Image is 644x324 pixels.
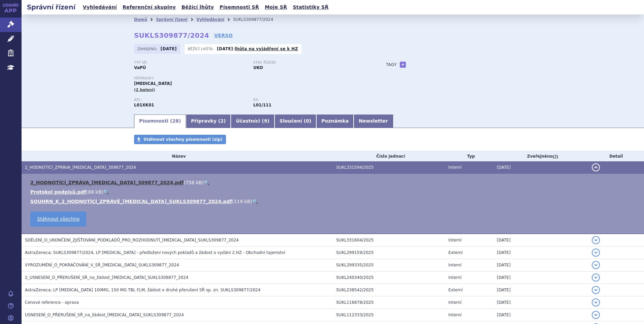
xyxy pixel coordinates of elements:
button: detail [592,163,600,171]
span: (2 balení) [134,88,155,92]
span: Externí [448,288,462,292]
span: 2_HODNOTÍCÍ_ZPRÁVA_LYNPARZA_309877_2024 [25,165,136,170]
li: SUKLS309877/2024 [233,14,282,25]
a: Stáhnout všechny písemnosti (zip) [134,135,226,144]
a: 🔍 [103,189,109,195]
td: [DATE] [493,234,588,247]
a: Písemnosti SŘ [218,3,261,12]
th: Název [22,151,333,161]
a: Přípravky (2) [186,115,231,128]
a: Vyhledávání [81,3,119,12]
a: Písemnosti (28) [134,115,186,128]
a: 2_HODNOTÍCÍ_ZPRÁVA_[MEDICAL_DATA]_309877_2024.pdf [30,180,184,185]
button: detail [592,311,600,319]
span: AstraZeneca; LP LYNPARZA 100MG, 150 MG TBL FLM, žádost o druhé přerušení SŘ sp. zn. SUKLS309877/2024 [25,288,261,292]
a: Stáhnout všechno [30,212,86,227]
a: Referenční skupiny [121,3,178,12]
a: Běžící lhůty [180,3,216,12]
a: Statistiky SŘ [291,3,330,12]
button: detail [592,236,600,244]
abbr: (?) [553,154,558,159]
span: Interní [448,275,461,280]
td: [DATE] [493,271,588,284]
strong: VaPÚ [134,65,146,70]
button: detail [592,286,600,294]
a: VERSO [214,32,233,39]
strong: [DATE] [161,46,177,51]
strong: SUKLS309877/2024 [134,31,209,39]
span: Interní [448,313,461,317]
span: [MEDICAL_DATA] [134,81,172,86]
a: Newsletter [354,115,393,128]
p: Typ SŘ: [134,61,247,65]
th: Zveřejněno [493,151,588,161]
button: detail [592,261,600,269]
a: Domů [134,17,147,22]
span: Externí [448,250,462,255]
p: ATC: [134,98,247,102]
td: SUKL112333/2025 [333,309,445,321]
td: [DATE] [493,284,588,296]
strong: OLAPARIB [134,103,154,107]
a: Správní řízení [156,17,188,22]
a: lhůta na vyjádření se k HZ [235,46,298,51]
span: 9 [264,118,267,124]
p: - [217,46,298,52]
p: Stav řízení: [253,61,366,65]
button: detail [592,298,600,306]
li: ( ) [30,189,637,195]
span: AstraZeneca; SUKLS309877/2024, LP LYNPARZA - předložení nových pokladů a žádost o vydání 2.HZ - O... [25,250,285,255]
span: Interní [448,165,461,170]
span: 28 [172,118,179,124]
span: Zahájeno: [137,46,159,52]
span: Běžící lhůta: [188,46,215,52]
a: 🔍 [252,199,258,204]
span: 2_USNESENÍ_O_PŘERUŠENÍ_SŘ_na_žádost_LYNPARZA_SUKLS309877_2024 [25,275,188,280]
th: Detail [588,151,644,161]
td: SUKL116878/2025 [333,296,445,309]
span: 0 [306,118,309,124]
td: [DATE] [493,247,588,259]
td: SUKL240340/2025 [333,271,445,284]
a: Protokol podpisů.pdf [30,189,86,195]
span: SDĚLENÍ_O_UKONČENÍ_ZJIŠŤOVÁNÍ_PODKLADŮ_PRO_ROZHODNUTÍ_LYNPARZA_SUKLS309877_2024 [25,238,239,242]
td: SUKL331604/2025 [333,234,445,247]
a: Sloučení (0) [275,115,316,128]
p: RS: [253,98,366,102]
span: VYROZUMĚNÍ_O_POKRAČOVÁNÍ_V_SŘ_LYNPARZA_SUKLS309877_2024 [25,263,179,267]
th: Typ [445,151,493,161]
th: Číslo jednací [333,151,445,161]
a: Vyhledávání [196,17,224,22]
td: [DATE] [493,296,588,309]
span: Interní [448,263,461,267]
td: SUKL238542/2025 [333,284,445,296]
span: USNESENÍ_O_PŘERUŠENÍ_SŘ_na_žádost_LYNPARZA_SUKLS309877_2024 [25,313,184,317]
td: SUKL299159/2025 [333,247,445,259]
li: ( ) [30,198,637,205]
a: + [400,62,406,68]
button: detail [592,273,600,282]
button: detail [592,249,600,257]
a: 🔍 [204,180,210,185]
td: [DATE] [493,161,588,174]
span: 758 kB [186,180,202,185]
span: 88 kB [88,189,101,195]
span: 2 [220,118,224,124]
span: Interní [448,238,461,242]
span: Stáhnout všechny písemnosti (zip) [143,137,223,142]
td: SUKL331594/2025 [333,161,445,174]
strong: olaparib tbl. [253,103,271,107]
td: [DATE] [493,259,588,271]
span: Cenové reference - oprava [25,300,79,305]
span: 119 kB [234,199,250,204]
strong: UKO [253,65,263,70]
strong: [DATE] [217,46,233,51]
a: SOUHRN_K_2_HODNOTÍCÍ_ZPRÁVĚ_[MEDICAL_DATA]_SUKLS309877_2024.pdf [30,199,232,204]
td: [DATE] [493,309,588,321]
a: Moje SŘ [263,3,289,12]
p: Přípravky: [134,76,373,80]
li: ( ) [30,179,637,186]
a: Účastníci (9) [231,115,274,128]
h2: Správní řízení [22,2,81,12]
h3: Tagy [386,61,397,69]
